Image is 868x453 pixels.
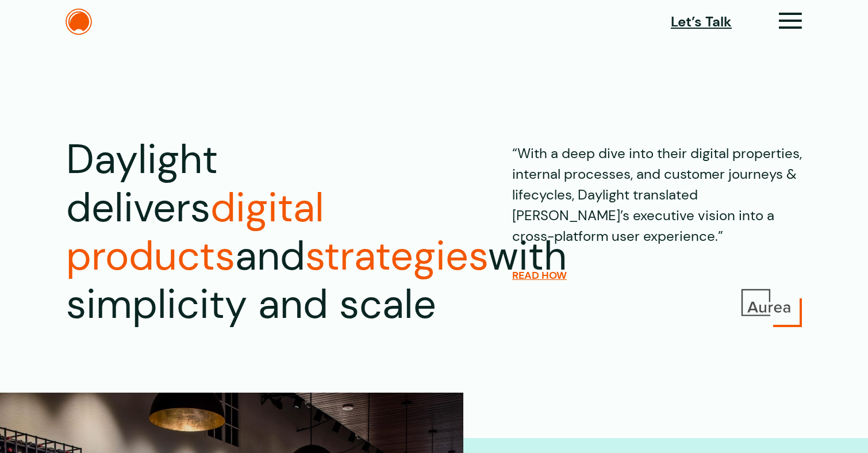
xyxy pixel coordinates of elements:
[739,287,793,318] img: Aurea Logo
[512,269,567,282] a: READ HOW
[66,9,92,35] img: The Daylight Studio Logo
[305,230,488,282] span: strategies
[671,11,732,32] a: Let’s Talk
[66,136,436,329] h1: Daylight delivers and with simplicity and scale
[512,136,802,247] p: “With a deep dive into their digital properties, internal processes, and customer journeys & life...
[66,182,324,282] span: digital products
